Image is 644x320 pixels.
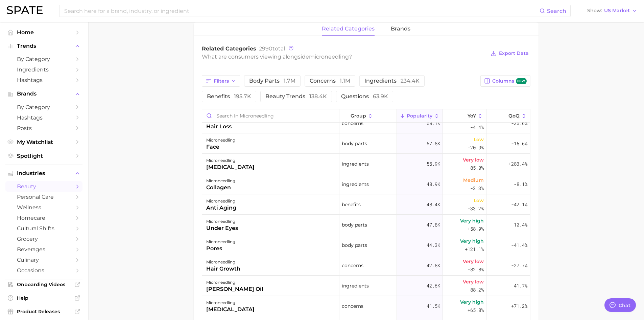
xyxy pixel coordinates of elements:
span: Hashtags [17,114,71,121]
span: 48.9k [427,180,440,188]
button: microneedlinganti agingbenefits48.4kLow-33.2%-42.1% [202,194,530,215]
div: collagen [206,184,235,192]
span: Help [17,295,71,301]
a: by Category [5,102,82,112]
input: Search in microneedling [202,109,339,122]
a: Spotlight [5,151,82,161]
div: pores [206,244,235,253]
a: homecare [5,213,82,223]
span: concerns [342,261,363,270]
span: -42.1% [511,200,527,209]
span: by Category [17,104,71,110]
span: concerns [342,119,363,127]
span: +65.8% [468,306,484,314]
span: Home [17,29,71,36]
span: -26.6% [511,119,527,127]
span: 234.4k [401,78,420,84]
span: 55.9k [427,160,440,168]
span: Product Releases [17,308,71,315]
span: concerns [342,302,363,310]
button: microneedlingunder eyesbody parts47.8kVery high+58.9%-10.4% [202,215,530,235]
div: microneedling [206,136,235,144]
a: Onboarding Videos [5,279,82,290]
span: concerns [310,78,350,84]
span: brands [391,26,410,32]
div: face [206,143,235,151]
span: -10.4% [511,221,527,229]
span: Very low [463,278,484,286]
span: My Watchlist [17,139,71,145]
span: by Category [17,56,71,62]
button: microneedling[PERSON_NAME] oilingredients42.6kVery low-88.2%-41.7% [202,276,530,296]
span: Export Data [499,50,529,56]
a: beverages [5,244,82,255]
span: QoQ [508,113,520,119]
div: What are consumers viewing alongside ? [202,52,486,61]
a: personal care [5,192,82,202]
a: Posts [5,123,82,133]
span: YoY [468,113,476,119]
span: ingredients [342,160,369,168]
button: Brands [5,89,82,99]
span: body parts [342,241,367,249]
span: -88.2% [468,286,484,294]
a: Ingredients [5,64,82,75]
span: beauty trends [265,94,327,99]
span: Popularity [407,113,432,119]
a: Help [5,293,82,303]
span: new [516,78,527,84]
button: Filters [202,75,240,87]
button: Columnsnew [480,75,530,87]
span: -8.1% [514,180,527,188]
a: Home [5,27,82,38]
div: [MEDICAL_DATA] [206,305,255,314]
button: microneedlinghair growthconcerns42.8kVery low-82.8%-27.7% [202,255,530,276]
a: beauty [5,181,82,192]
span: microneedling [309,54,349,60]
span: -41.7% [511,282,527,290]
span: 48.4k [427,200,440,209]
span: -4.4% [470,123,484,131]
a: grocery [5,234,82,244]
span: 41.5k [427,302,440,310]
div: anti aging [206,204,236,212]
span: Medium [463,176,484,184]
span: -82.8% [468,265,484,274]
button: QoQ [486,109,530,123]
div: under eyes [206,224,238,232]
span: Low [474,135,484,144]
span: -33.2% [468,205,484,213]
span: Search [547,8,566,14]
span: beauty [17,183,71,190]
span: grocery [17,236,71,242]
div: microneedling [206,238,235,246]
button: microneedlingporesbody parts44.3kVery high+121.1%-41.4% [202,235,530,255]
div: microneedling [206,258,240,266]
span: US Market [604,9,630,13]
span: Very high [460,217,484,225]
span: 68.1k [427,119,440,127]
a: occasions [5,265,82,276]
span: 42.6k [427,282,440,290]
button: Popularity [397,109,443,123]
a: My Watchlist [5,137,82,147]
span: benefits [207,94,251,99]
span: +58.9% [468,225,484,233]
div: hair growth [206,265,240,273]
span: body parts [342,221,367,229]
span: ingredients [342,282,369,290]
span: Filters [214,78,229,84]
span: Columns [492,78,526,84]
span: Related Categories [202,45,256,52]
a: Hashtags [5,112,82,123]
div: [PERSON_NAME] oil [206,285,263,293]
button: microneedlingfacebody parts67.8kLow-20.0%-15.6% [202,133,530,154]
span: -27.7% [511,261,527,270]
span: body parts [342,140,367,148]
span: questions [341,94,388,99]
span: -85.0% [468,164,484,172]
button: microneedling[MEDICAL_DATA]concerns41.5kVery high+65.8%+71.2% [202,296,530,316]
span: Very low [463,156,484,164]
span: Very high [460,237,484,245]
span: -41.4% [511,241,527,249]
